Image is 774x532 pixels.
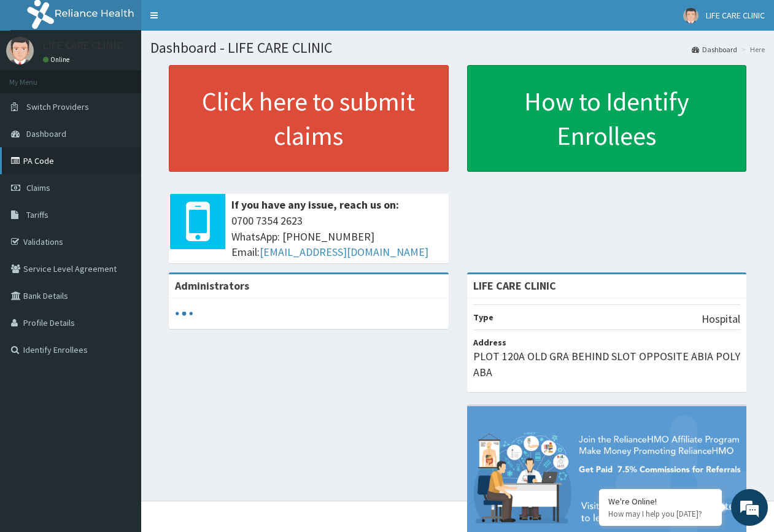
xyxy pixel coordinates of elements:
b: Administrators [175,279,249,293]
div: We're Online! [608,496,713,507]
a: [EMAIL_ADDRESS][DOMAIN_NAME] [260,245,428,259]
a: Click here to submit claims [169,65,449,172]
p: Hospital [702,311,740,327]
li: Here [738,44,765,55]
a: Dashboard [692,44,737,55]
b: If you have any issue, reach us on: [231,198,399,212]
img: User Image [683,8,699,23]
p: PLOT 120A OLD GRA BEHIND SLOT OPPOSITE ABIA POLY ABA [473,349,741,380]
span: Tariffs [26,209,48,220]
span: Dashboard [26,128,66,139]
a: How to Identify Enrollees [467,65,747,172]
span: Claims [26,182,50,193]
h1: Dashboard - LIFE CARE CLINIC [150,40,765,56]
svg: audio-loading [175,304,193,323]
span: LIFE CARE CLINIC [706,10,765,21]
p: LIFE CARE CLINIC [43,40,123,51]
img: User Image [6,37,34,64]
span: Switch Providers [26,101,89,112]
p: How may I help you today? [608,509,713,519]
a: Online [43,55,72,64]
strong: LIFE CARE CLINIC [473,279,556,293]
b: Address [473,337,506,348]
span: 0700 7354 2623 WhatsApp: [PHONE_NUMBER] Email: [231,213,443,260]
b: Type [473,312,493,323]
